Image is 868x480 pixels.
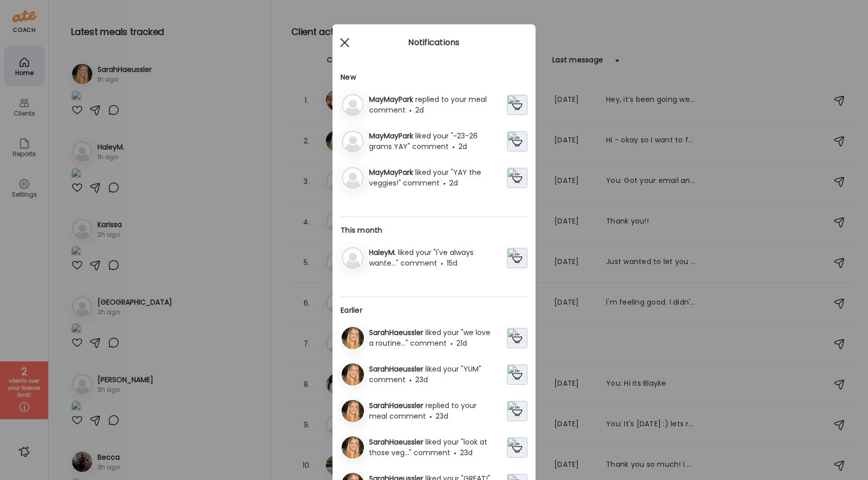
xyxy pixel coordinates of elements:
[369,437,487,458] span: liked your "look at those veg..." comment
[369,131,415,141] span: MayMayPark
[341,72,527,83] h2: New
[507,168,527,188] img: images%2FNyLf4wViYihQqkpcQ3efeS4lZeI2%2F8lOxj6Ebzqj1F7zBjI8I%2FvoiZq0fw35MXpUnqehzw_240
[507,401,527,421] img: images%2FeuW4ehXdTjTQwoR7NFNaLRurhjQ2%2FEUOhJC2D3at2A5WaZsc4%2Fjt5bHNm45VzfwtbTuZfQ_240
[369,94,415,104] span: MayMayPark
[369,94,487,115] span: replied to your meal comment
[369,247,398,257] span: HaleyM.
[332,36,536,49] div: Notifications
[507,364,527,385] img: images%2FeuW4ehXdTjTQwoR7NFNaLRurhjQ2%2FImgpHK1o4ISHTb7ztLzl%2FLN7aQrSDxkqzFRqeNNgU_240
[342,363,364,386] img: avatars%2FeuW4ehXdTjTQwoR7NFNaLRurhjQ2
[369,400,477,421] span: replied to your meal comment
[341,225,527,236] h2: This month
[507,328,527,348] img: images%2FeuW4ehXdTjTQwoR7NFNaLRurhjQ2%2F216o8OrqjTjmjOhl3uQw%2FDhLkOI823nJ53JdsjG7m_240
[507,131,527,152] img: images%2FNyLf4wViYihQqkpcQ3efeS4lZeI2%2FXbkaEc99BJIgiwnW0YOt%2FnAGhVmN6XxuWmhsgjjNM_240
[369,400,425,411] span: SarahHaeussler
[460,448,473,458] span: 23d
[369,364,425,374] span: SarahHaeussler
[342,130,364,153] img: bg-avatar-default.svg
[342,327,364,349] img: avatars%2FeuW4ehXdTjTQwoR7NFNaLRurhjQ2
[342,436,364,459] img: avatars%2FeuW4ehXdTjTQwoR7NFNaLRurhjQ2
[436,411,448,421] span: 23d
[447,258,457,268] span: 15d
[341,305,527,316] h2: Earlier
[456,338,467,348] span: 21d
[369,167,415,177] span: MayMayPark
[342,400,364,422] img: avatars%2FeuW4ehXdTjTQwoR7NFNaLRurhjQ2
[369,167,481,188] span: liked your "YAY the veggies!" comment
[369,327,490,348] span: liked your "we love a routine..." comment
[507,95,527,115] img: images%2FNyLf4wViYihQqkpcQ3efeS4lZeI2%2FqhgLeU7GzE4YmKoDdtmt%2Fr0doya0ZHbkaauop19Od_240
[342,247,364,269] img: bg-avatar-default.svg
[449,178,458,188] span: 2d
[415,375,428,385] span: 23d
[369,327,425,338] span: SarahHaeussler
[369,437,425,447] span: SarahHaeussler
[342,94,364,116] img: bg-avatar-default.svg
[369,247,474,268] span: liked your "I've always wante..." comment
[369,131,478,152] span: liked your "~23-26 grams YAY" comment
[507,437,527,458] img: images%2FeuW4ehXdTjTQwoR7NFNaLRurhjQ2%2FEUOhJC2D3at2A5WaZsc4%2Fjt5bHNm45VzfwtbTuZfQ_240
[415,105,424,115] span: 2d
[507,248,527,268] img: images%2FnqEos4dlPfU1WAEMgzCZDTUbVOs2%2F9Gatkj1wn9chlpuOdb32%2FsQJteIYg60hTn3rD1GJa_240
[342,167,364,189] img: bg-avatar-default.svg
[458,141,467,152] span: 2d
[369,364,481,385] span: liked your "YUM" comment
